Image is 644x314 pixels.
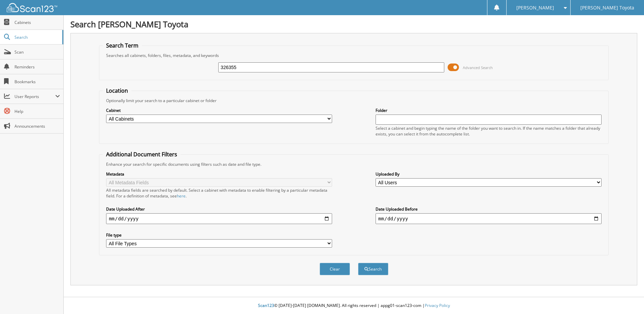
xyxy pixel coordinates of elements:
[425,303,450,308] a: Privacy Policy
[14,20,60,25] span: Cabinets
[14,94,55,99] span: User Reports
[610,282,644,314] iframe: Chat Widget
[103,151,181,158] legend: Additional Document Filters
[106,107,332,113] label: Cabinet
[103,42,142,49] legend: Search Term
[358,263,388,275] button: Search
[376,213,602,224] input: end
[64,297,644,314] div: © [DATE]-[DATE] [DOMAIN_NAME]. All rights reserved | appg01-scan123-com |
[376,206,602,212] label: Date Uploaded Before
[14,79,60,85] span: Bookmarks
[103,53,605,58] div: Searches all cabinets, folders, files, metadata, and keywords
[320,263,350,275] button: Clear
[516,6,554,10] span: [PERSON_NAME]
[103,161,605,167] div: Enhance your search for specific documents using filters such as date and file type.
[177,193,186,199] a: here
[14,34,59,40] span: Search
[106,213,332,224] input: start
[7,3,57,12] img: scan123-logo-white.svg
[376,125,602,137] div: Select a cabinet and begin typing the name of the folder you want to search in. If the name match...
[463,65,493,70] span: Advanced Search
[70,19,637,30] h1: Search [PERSON_NAME] Toyota
[103,98,605,103] div: Optionally limit your search to a particular cabinet or folder
[14,64,60,70] span: Reminders
[376,171,602,177] label: Uploaded By
[106,206,332,212] label: Date Uploaded After
[106,187,332,199] div: All metadata fields are searched by default. Select a cabinet with metadata to enable filtering b...
[258,303,274,308] span: Scan123
[106,171,332,177] label: Metadata
[106,232,332,238] label: File type
[14,123,60,129] span: Announcements
[103,87,131,94] legend: Location
[14,49,60,55] span: Scan
[14,108,60,114] span: Help
[580,6,634,10] span: [PERSON_NAME] Toyota
[376,107,602,113] label: Folder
